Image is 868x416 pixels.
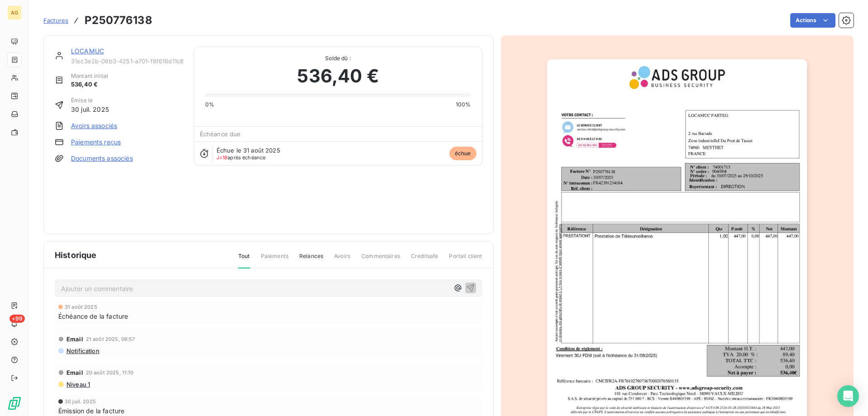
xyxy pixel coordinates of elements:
span: Échéance due [200,130,241,138]
span: 0% [205,100,214,109]
img: Logo LeanPay [7,396,22,411]
span: Notification [66,347,99,354]
span: Paiements [261,252,288,268]
span: échue [449,147,476,160]
div: Open Intercom Messenger [837,385,859,407]
span: 21 août 2025, 08:57 [86,336,135,342]
span: Commentaires [361,252,400,268]
a: Paiements reçus [71,138,121,147]
div: AG [7,5,22,20]
span: Tout [238,252,250,268]
span: Historique [55,249,97,261]
span: 536,40 € [297,62,378,90]
a: Avoirs associés [71,121,117,130]
span: Émise le [71,96,109,105]
span: Niveau 1 [66,381,90,388]
a: LOCAMUC [71,47,104,55]
span: 31ec3e2b-08b3-4251-a701-f8f618d11c8b [71,57,183,65]
h3: P250776138 [85,12,152,29]
span: Email [66,335,83,343]
span: 20 août 2025, 11:10 [86,370,134,375]
span: Relances [299,252,323,268]
span: Échéance de la facture [58,311,128,321]
a: Factures [43,16,68,25]
span: 31 août 2025 [65,304,97,310]
span: Portail client [449,252,482,268]
span: Avoirs [334,252,350,268]
span: Factures [43,17,68,24]
span: 100% [456,100,471,109]
span: Émission de la facture [58,406,124,416]
span: Email [66,369,83,376]
button: Actions [790,13,835,28]
span: Solde dû : [205,54,471,62]
span: 30 juil. 2025 [71,105,109,114]
span: J+18 [217,154,228,161]
a: Documents associés [71,154,133,163]
span: 30 juil. 2025 [65,399,96,404]
span: Échue le 31 août 2025 [217,147,280,154]
span: Creditsafe [411,252,439,268]
span: +99 [9,315,25,323]
span: après échéance [217,155,266,160]
span: 536,40 € [71,80,108,89]
span: Montant initial [71,72,108,80]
